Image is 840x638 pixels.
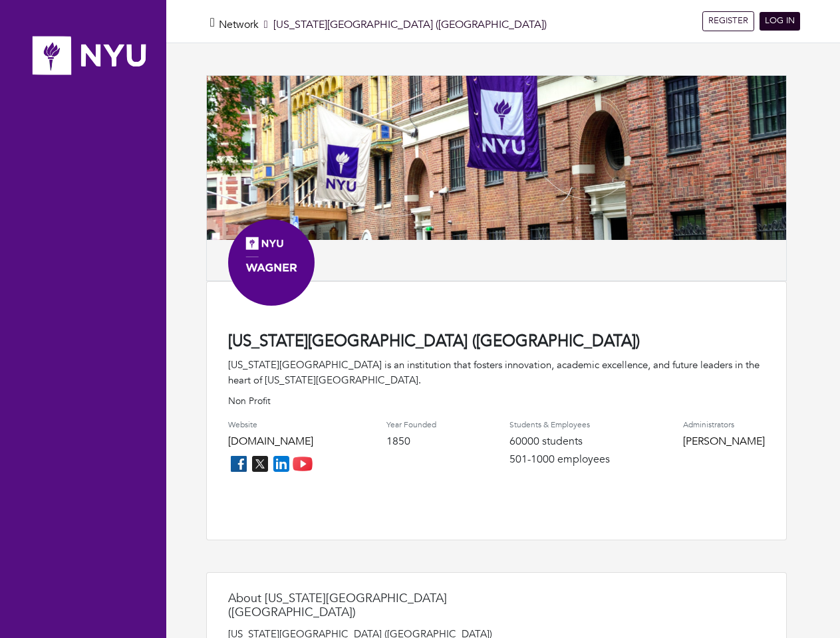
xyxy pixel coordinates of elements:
[207,76,786,241] img: NYUBanner.png
[13,23,153,86] img: nyu_logo.png
[683,434,765,449] a: [PERSON_NAME]
[702,11,754,31] a: REGISTER
[386,435,436,448] h4: 1850
[249,453,271,475] img: twitter_icon-7d0bafdc4ccc1285aa2013833b377ca91d92330db209b8298ca96278571368c9.png
[509,435,610,448] h4: 60000 students
[219,19,547,31] h5: [US_STATE][GEOGRAPHIC_DATA] ([GEOGRAPHIC_DATA])
[271,453,292,475] img: linkedin_icon-84db3ca265f4ac0988026744a78baded5d6ee8239146f80404fb69c9eee6e8e7.png
[509,420,610,429] h4: Students & Employees
[228,219,315,306] img: Social%20Media%20Avatar_Wagner.png
[228,332,765,352] h4: [US_STATE][GEOGRAPHIC_DATA] ([GEOGRAPHIC_DATA])
[292,453,313,475] img: youtube_icon-fc3c61c8c22f3cdcae68f2f17984f5f016928f0ca0694dd5da90beefb88aa45e.png
[219,17,259,32] a: Network
[228,453,249,475] img: facebook_icon-256f8dfc8812ddc1b8eade64b8eafd8a868ed32f90a8d2bb44f507e1979dbc24.png
[228,434,313,449] a: [DOMAIN_NAME]
[760,12,800,31] a: LOG IN
[228,420,313,429] h4: Website
[683,420,765,429] h4: Administrators
[228,358,765,387] div: [US_STATE][GEOGRAPHIC_DATA] is an institution that fosters innovation, academic excellence, and f...
[228,394,765,408] p: Non Profit
[386,420,436,429] h4: Year Founded
[509,453,610,466] h4: 501-1000 employees
[228,591,494,620] h4: About [US_STATE][GEOGRAPHIC_DATA] ([GEOGRAPHIC_DATA])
